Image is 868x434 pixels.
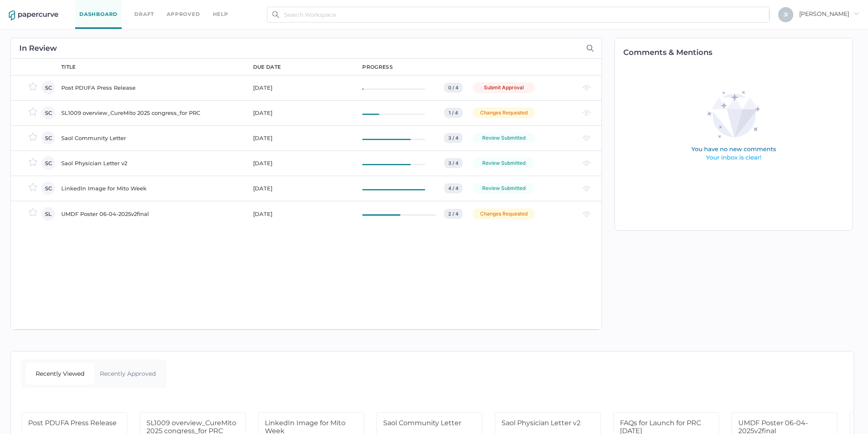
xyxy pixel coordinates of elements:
[29,107,37,116] img: star-inactive.70f2008a.svg
[42,207,55,221] div: SL
[253,83,353,93] div: [DATE]
[29,208,37,216] img: star-inactive.70f2008a.svg
[213,10,228,19] div: help
[362,63,392,71] div: progress
[28,419,117,427] span: Post PDUFA Press Release
[582,110,591,116] img: eye-light-gray.b6d092a5.svg
[784,11,788,18] span: J I
[473,82,535,93] div: Submit Approval
[42,156,55,170] div: SC
[253,158,353,168] div: [DATE]
[444,83,463,93] div: 0 / 4
[29,82,37,91] img: star-inactive.70f2008a.svg
[444,183,463,193] div: 4 / 4
[29,183,37,191] img: star-inactive.70f2008a.svg
[253,209,353,219] div: [DATE]
[473,107,535,118] div: Changes Requested
[61,158,243,168] div: Saol Physician Letter v2
[253,133,353,143] div: [DATE]
[473,133,535,143] div: Review Submitted
[253,63,281,71] div: due date
[444,158,463,168] div: 3 / 4
[586,44,594,52] img: search-icon-expand.c6106642.svg
[29,158,37,166] img: star-inactive.70f2008a.svg
[673,84,794,169] img: comments-empty-state.0193fcf7.svg
[9,10,58,21] img: papercurve-logo-colour.7244d18c.svg
[502,419,580,427] span: Saol Physician Letter v2
[29,133,37,141] img: star-inactive.70f2008a.svg
[582,211,591,217] img: eye-light-gray.b6d092a5.svg
[61,183,243,193] div: LinkedIn Image for Mito Week
[623,49,852,56] h2: Comments & Mentions
[853,10,859,16] i: arrow_right
[444,209,463,219] div: 2 / 4
[582,85,591,91] img: eye-light-gray.b6d092a5.svg
[582,186,591,191] img: eye-light-gray.b6d092a5.svg
[94,363,162,385] div: Recently Approved
[582,161,591,166] img: eye-light-gray.b6d092a5.svg
[272,11,279,18] img: search.bf03fe8b.svg
[42,131,55,145] div: SC
[473,183,535,194] div: Review Submitted
[19,44,57,52] h2: In Review
[26,363,94,385] div: Recently Viewed
[61,209,243,219] div: UMDF Poster 06-04-2025v2final
[799,10,859,18] span: [PERSON_NAME]
[42,106,55,120] div: SC
[444,108,463,118] div: 1 / 4
[167,10,200,19] a: Approved
[253,108,353,118] div: [DATE]
[473,158,535,169] div: Review Submitted
[61,63,76,71] div: title
[42,182,55,195] div: SC
[42,81,55,94] div: SC
[582,135,591,141] img: eye-light-gray.b6d092a5.svg
[444,133,463,143] div: 3 / 4
[383,419,461,427] span: Saol Community Letter
[267,7,769,23] input: Search Workspace
[61,83,243,93] div: Post PDUFA Press Release
[134,10,154,19] a: Draft
[253,183,353,193] div: [DATE]
[473,208,535,219] div: Changes Requested
[61,133,243,143] div: Saol Community Letter
[61,108,243,118] div: SL1009 overview_CureMito 2025 congress_for PRC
